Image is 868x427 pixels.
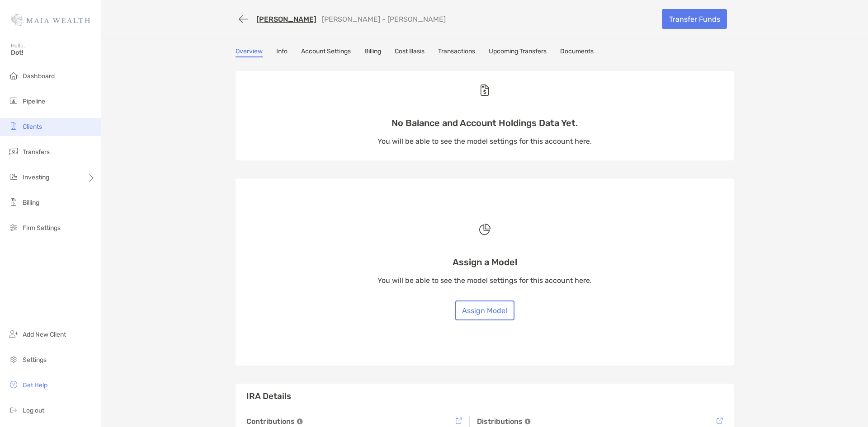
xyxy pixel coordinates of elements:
span: Billing [23,199,39,206]
span: Firm Settings [23,224,61,232]
span: Dashboard [23,72,55,80]
a: Transfer Funds [662,9,727,29]
a: Documents [560,47,594,57]
img: transfers icon [8,146,19,157]
p: You will be able to see the model settings for this account here. [377,136,592,147]
p: No Balance and Account Holdings Data Yet. [377,117,592,129]
div: Contributions [246,416,462,427]
span: Transfers [23,148,50,156]
img: investing icon [8,171,19,182]
button: Assign Model [455,300,514,320]
img: Tooltip [717,418,723,424]
span: Investing [23,174,49,181]
img: get-help icon [8,379,19,390]
img: firm-settings icon [8,222,19,233]
a: Overview [236,47,263,57]
span: Settings [23,356,47,364]
img: billing icon [8,197,19,207]
a: Billing [364,47,381,57]
p: Assign a Model [377,257,592,268]
div: Distributions [477,416,723,427]
h3: IRA Details [246,391,723,402]
a: Account Settings [301,47,351,57]
img: Zoe Logo [11,4,90,36]
img: Tooltip [524,418,531,425]
img: logout icon [8,404,19,415]
a: Transactions [438,47,475,57]
img: settings icon [8,354,19,365]
img: add_new_client icon [8,328,19,339]
p: You will be able to see the model settings for this account here. [377,275,592,286]
img: dashboard icon [8,70,19,81]
span: Clients [23,123,42,131]
a: Info [276,47,288,57]
span: Pipeline [23,98,45,105]
span: Get Help [23,381,47,389]
a: Cost Basis [395,47,425,57]
a: Upcoming Transfers [489,47,547,57]
span: Dot! [11,49,95,56]
img: pipeline icon [8,95,19,106]
span: Log out [23,407,44,414]
img: Tooltip [297,418,303,425]
span: Add New Client [23,331,66,338]
img: clients icon [8,121,19,131]
img: Tooltip [456,418,462,424]
p: [PERSON_NAME] - [PERSON_NAME] [322,15,446,23]
a: [PERSON_NAME] [256,15,316,23]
